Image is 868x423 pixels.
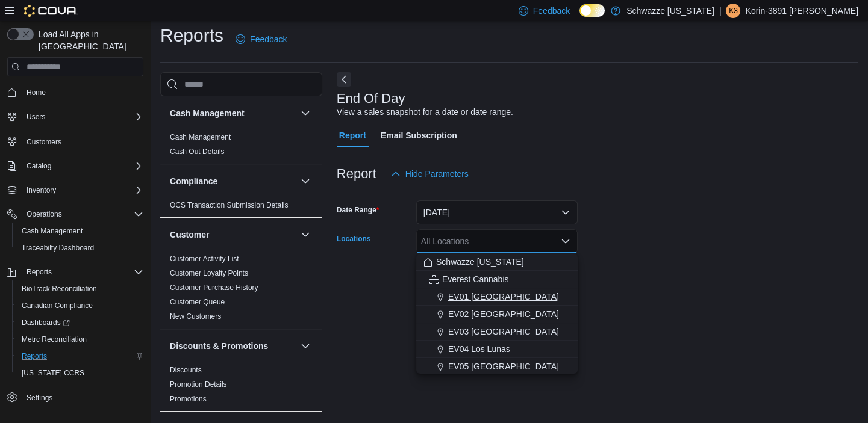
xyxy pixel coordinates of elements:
[170,312,221,321] span: New Customers
[12,239,148,256] button: Traceabilty Dashboard
[17,298,143,313] span: Canadian Compliance
[170,254,239,264] span: Customer Activity List
[170,175,217,187] h3: Compliance
[12,314,148,331] a: Dashboards
[170,340,296,352] button: Discounts & Promotions
[416,253,578,271] button: Schwazze [US_STATE]
[17,349,52,363] a: Reports
[250,33,287,45] span: Feedback
[381,123,457,147] span: Email Subscription
[298,339,313,353] button: Discounts & Promotions
[170,394,207,404] span: Promotions
[160,252,322,329] div: Customer
[170,312,221,321] a: New Customers
[337,234,371,244] label: Locations
[22,368,84,378] span: [US_STATE] CCRS
[337,72,351,87] button: Next
[22,159,143,173] span: Catalog
[22,226,83,236] span: Cash Management
[337,106,513,119] div: View a sales snapshot for a date or date range.
[170,269,248,277] a: Customer Loyalty Points
[22,318,70,327] span: Dashboards
[2,132,148,150] button: Customers
[17,298,98,313] a: Canadian Compliance
[2,264,148,280] button: Reports
[2,84,148,101] button: Home
[626,4,714,18] p: Schwazze [US_STATE]
[22,110,143,124] span: Users
[22,391,57,405] a: Settings
[170,132,231,142] span: Cash Management
[416,323,578,341] button: EV03 [GEOGRAPHIC_DATA]
[416,306,578,323] button: EV02 [GEOGRAPHIC_DATA]
[22,390,143,405] span: Settings
[160,198,322,217] div: Compliance
[337,91,405,106] h3: End Of Day
[17,241,143,255] span: Traceabilty Dashboard
[22,243,94,253] span: Traceabilty Dashboard
[160,23,223,48] h1: Reports
[170,365,202,375] span: Discounts
[416,200,578,224] button: [DATE]
[170,380,227,389] span: Promotion Details
[436,256,524,268] span: Schwazze [US_STATE]
[170,380,227,389] a: Promotion Details
[22,134,143,149] span: Customers
[170,297,225,307] span: Customer Queue
[12,223,148,239] button: Cash Management
[17,349,143,363] span: Reports
[17,366,89,380] a: [US_STATE] CCRS
[27,88,46,97] span: Home
[12,280,148,297] button: BioTrack Reconciliation
[17,224,143,238] span: Cash Management
[12,297,148,314] button: Canadian Compliance
[170,298,225,306] a: Customer Queue
[17,282,143,296] span: BioTrack Reconciliation
[170,283,258,292] span: Customer Purchase History
[22,207,143,221] span: Operations
[22,335,87,344] span: Metrc Reconciliation
[745,4,858,18] p: Korin-3891 [PERSON_NAME]
[27,209,62,219] span: Operations
[416,341,578,358] button: EV04 Los Lunas
[231,27,292,51] a: Feedback
[339,123,366,147] span: Report
[405,168,469,180] span: Hide Parameters
[22,207,67,221] button: Operations
[2,182,148,199] button: Inventory
[27,267,52,277] span: Reports
[298,227,313,242] button: Customer
[442,273,509,285] span: Everest Cannabis
[170,107,296,119] button: Cash Management
[719,4,722,18] p: |
[22,159,56,173] button: Catalog
[170,200,289,210] span: OCS Transaction Submission Details
[17,332,92,347] a: Metrc Reconciliation
[22,110,50,124] button: Users
[2,158,148,174] button: Catalog
[34,28,143,52] span: Load All Apps in [GEOGRAPHIC_DATA]
[561,236,570,246] button: Close list of options
[416,358,578,375] button: EV05 [GEOGRAPHIC_DATA]
[22,301,93,310] span: Canadian Compliance
[170,107,245,119] h3: Cash Management
[337,205,379,215] label: Date Range
[2,108,148,125] button: Users
[170,366,202,374] a: Discounts
[170,255,239,263] a: Customer Activity List
[579,4,605,17] input: Dark Mode
[386,162,473,186] button: Hide Parameters
[170,229,209,241] h3: Customer
[12,365,148,381] button: [US_STATE] CCRS
[17,315,143,330] span: Dashboards
[27,185,56,195] span: Inventory
[22,265,57,279] button: Reports
[2,206,148,223] button: Operations
[579,17,580,17] span: Dark Mode
[160,363,322,411] div: Discounts & Promotions
[170,395,207,403] a: Promotions
[298,174,313,188] button: Compliance
[448,360,559,372] span: EV05 [GEOGRAPHIC_DATA]
[448,291,559,303] span: EV01 [GEOGRAPHIC_DATA]
[533,5,570,17] span: Feedback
